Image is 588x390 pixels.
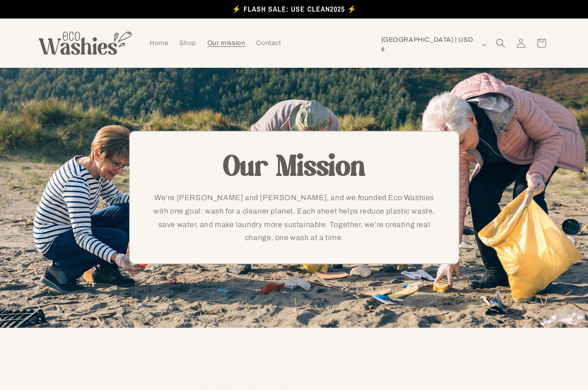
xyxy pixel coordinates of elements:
[146,150,442,187] h2: Our Mission
[174,33,201,53] a: Shop
[232,4,357,14] span: ⚡️ FLASH SALE: USE CLEAN2025 ⚡️
[179,39,196,47] span: Shop
[144,33,174,53] a: Home
[490,33,511,53] summary: Search
[35,28,135,58] a: Eco Washies
[381,35,478,54] span: [GEOGRAPHIC_DATA] | USD $
[256,39,281,47] span: Contact
[150,39,168,47] span: Home
[39,32,132,55] img: Eco Washies
[251,33,286,53] a: Contact
[207,39,245,47] span: Our mission
[376,36,490,53] button: [GEOGRAPHIC_DATA] | USD $
[202,33,251,53] a: Our mission
[146,191,442,245] p: We’re [PERSON_NAME] and [PERSON_NAME], and we founded Eco Washies with one goal: wash for a clean...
